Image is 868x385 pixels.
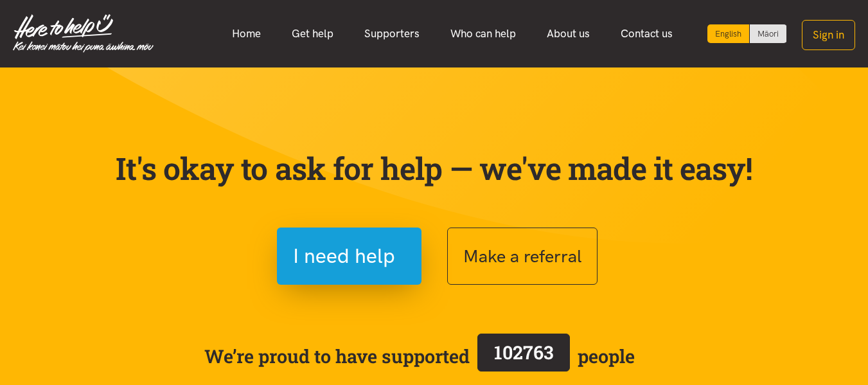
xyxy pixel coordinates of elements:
[447,228,598,285] button: Make a referral
[531,20,605,48] a: About us
[277,228,421,285] button: I need help
[750,24,786,43] a: Switch to Te Reo Māori
[276,20,349,48] a: Get help
[13,14,154,53] img: Home
[605,20,688,48] a: Contact us
[707,24,787,43] div: Language toggle
[802,20,855,50] button: Sign in
[349,20,435,48] a: Supporters
[204,331,635,381] span: We’re proud to have supported people
[470,331,578,381] a: 102763
[435,20,531,48] a: Who can help
[113,150,756,187] p: It's okay to ask for help — we've made it easy!
[217,20,276,48] a: Home
[494,340,554,364] span: 102763
[707,24,750,43] div: Current language
[293,240,395,273] span: I need help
